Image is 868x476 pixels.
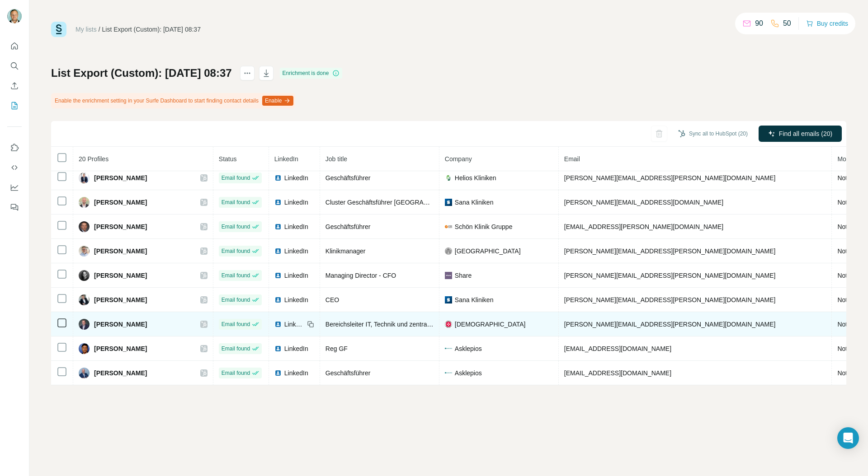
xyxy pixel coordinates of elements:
[564,345,671,352] span: [EMAIL_ADDRESS][DOMAIN_NAME]
[7,199,22,215] button: Feedback
[274,369,282,377] img: LinkedIn logo
[222,320,250,328] span: Email found
[837,427,859,449] div: Open Intercom Messenger
[274,247,282,255] img: LinkedIn logo
[455,320,526,329] span: [DEMOGRAPHIC_DATA]
[79,221,90,232] img: Avatar
[7,179,22,196] button: Dashboard
[7,58,22,74] button: Search
[564,199,723,206] span: [PERSON_NAME][EMAIL_ADDRESS][DOMAIN_NAME]
[455,295,494,304] span: Sana Kliniken
[7,98,22,114] button: My lists
[79,246,90,257] img: Avatar
[455,198,494,207] span: Sana Kliniken
[222,271,250,280] span: Email found
[284,198,308,207] span: LinkedIn
[102,25,201,34] div: List Export (Custom): [DATE] 08:37
[51,66,232,80] h1: List Export (Custom): [DATE] 08:37
[325,369,371,377] span: Geschäftsführer
[325,247,366,255] span: Klinikmanager
[564,247,776,255] span: [PERSON_NAME][EMAIL_ADDRESS][PERSON_NAME][DOMAIN_NAME]
[455,344,482,353] span: Asklepios
[7,159,22,176] button: Use Surfe API
[672,127,754,140] button: Sync all to HubSpot (20)
[99,25,100,34] li: /
[325,272,396,279] span: Managing Director - CFO
[284,247,308,256] span: LinkedIn
[284,295,308,304] span: LinkedIn
[94,271,147,280] span: [PERSON_NAME]
[222,369,250,377] span: Email found
[806,17,848,30] button: Buy credits
[94,198,147,207] span: [PERSON_NAME]
[284,320,304,329] span: LinkedIn
[222,223,250,231] span: Email found
[79,319,90,330] img: Avatar
[51,93,295,108] div: Enable the enrichment setting in your Surfe Dashboard to start finding contact details
[79,155,108,163] span: 20 Profiles
[564,272,776,279] span: [PERSON_NAME][EMAIL_ADDRESS][PERSON_NAME][DOMAIN_NAME]
[222,198,250,206] span: Email found
[94,295,147,304] span: [PERSON_NAME]
[222,174,250,182] span: Email found
[274,174,282,182] img: LinkedIn logo
[274,155,298,163] span: LinkedIn
[274,296,282,303] img: LinkedIn logo
[445,372,452,373] img: company-logo
[94,222,147,231] span: [PERSON_NAME]
[455,247,521,256] span: [GEOGRAPHIC_DATA]
[445,296,452,303] img: company-logo
[455,369,482,378] span: Asklepios
[445,174,452,182] img: company-logo
[564,369,671,377] span: [EMAIL_ADDRESS][DOMAIN_NAME]
[445,247,452,255] img: company-logo
[222,296,250,304] span: Email found
[94,247,147,256] span: [PERSON_NAME]
[325,199,460,206] span: Cluster Geschäftsführer [GEOGRAPHIC_DATA]
[7,38,22,54] button: Quick start
[274,223,282,230] img: LinkedIn logo
[79,173,90,183] img: Avatar
[445,223,452,230] img: company-logo
[94,344,147,353] span: [PERSON_NAME]
[455,222,513,231] span: Schön Klinik Gruppe
[325,321,455,328] span: Bereichsleiter IT, Technik und zentrale Dienste
[445,348,452,349] img: company-logo
[284,344,308,353] span: LinkedIn
[445,155,472,163] span: Company
[325,155,347,163] span: Job title
[79,270,90,281] img: Avatar
[7,78,22,94] button: Enrich CSV
[325,296,339,303] span: CEO
[445,272,452,279] img: company-logo
[284,222,308,231] span: LinkedIn
[325,223,371,230] span: Geschäftsführer
[564,223,723,230] span: [EMAIL_ADDRESS][PERSON_NAME][DOMAIN_NAME]
[75,26,97,33] a: My lists
[564,321,776,328] span: [PERSON_NAME][EMAIL_ADDRESS][PERSON_NAME][DOMAIN_NAME]
[445,321,452,328] img: company-logo
[79,294,90,305] img: Avatar
[274,345,282,352] img: LinkedIn logo
[222,247,250,255] span: Email found
[325,174,371,182] span: Geschäftsführer
[262,96,293,106] button: Enable
[219,155,237,163] span: Status
[222,345,250,353] span: Email found
[755,18,763,29] p: 90
[564,155,580,163] span: Email
[240,66,255,80] button: actions
[274,321,282,328] img: LinkedIn logo
[280,68,343,79] div: Enrichment is done
[564,296,776,303] span: [PERSON_NAME][EMAIL_ADDRESS][PERSON_NAME][DOMAIN_NAME]
[79,343,90,354] img: Avatar
[455,173,496,182] span: Helios Kliniken
[94,173,147,182] span: [PERSON_NAME]
[79,197,90,208] img: Avatar
[94,320,147,329] span: [PERSON_NAME]
[455,271,472,280] span: Share
[7,9,22,23] img: Avatar
[284,369,308,378] span: LinkedIn
[79,368,90,378] img: Avatar
[783,18,791,29] p: 50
